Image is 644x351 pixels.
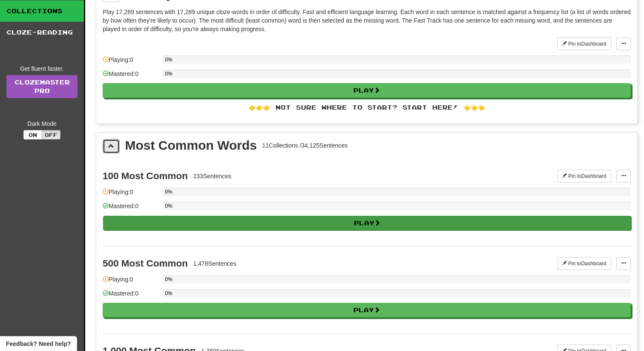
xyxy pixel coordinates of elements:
div: 11 Collections / 34,125 Sentences [262,141,348,150]
button: On [23,130,42,139]
div: Mastered: 0 [103,289,158,303]
a: ClozemasterPro [6,75,78,98]
div: Get fluent faster. [6,64,78,73]
div: 500 Most Common [103,258,188,269]
button: Pin toDashboard [557,170,611,183]
div: Dark Mode [6,119,78,128]
button: Off [42,130,60,139]
button: Play [103,83,631,98]
div: 233 Sentences [193,172,232,180]
p: Play 17,289 sentences with 17,289 unique cloze-words in order of difficulty. Fast and efficient l... [103,8,631,33]
button: Play [103,303,631,317]
div: 👉👉👉 Not sure where to start? Start here! 👈👈👈 [103,103,631,112]
span: Open feedback widget [6,339,71,348]
div: Mastered: 0 [103,70,158,84]
div: Playing: 0 [103,188,158,202]
div: Playing: 0 [103,275,158,289]
div: 100 Most Common [103,171,188,181]
div: Playing: 0 [103,55,158,70]
button: Pin toDashboard [557,38,611,50]
button: Play [103,216,631,230]
div: Most Common Words [125,139,257,152]
div: 1,478 Sentences [193,259,236,268]
div: Mastered: 0 [103,202,158,216]
button: Pin toDashboard [557,257,611,270]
